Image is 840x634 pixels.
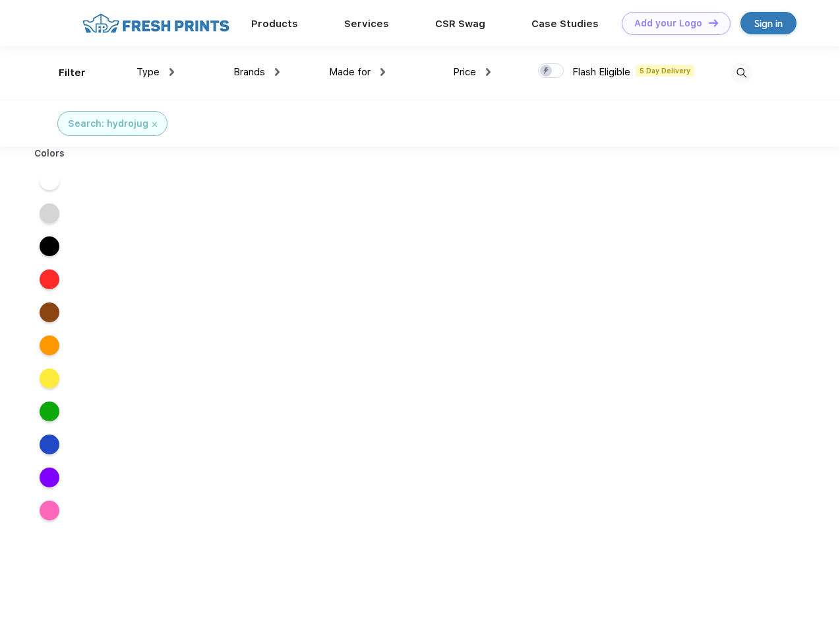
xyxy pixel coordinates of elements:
[754,16,783,31] div: Sign in
[572,66,630,78] span: Flash Eligible
[486,68,491,76] img: dropdown.png
[740,12,796,34] a: Sign in
[233,66,265,78] span: Brands
[59,65,86,81] div: Filter
[78,12,233,35] img: fo%20logo%202.webp
[275,68,280,76] img: dropdown.png
[380,68,385,76] img: dropdown.png
[68,117,148,131] div: Search: hydrojug
[709,19,718,26] img: DT
[731,62,752,84] img: desktop_search.svg
[453,66,476,78] span: Price
[136,66,160,78] span: Type
[152,122,157,127] img: filter_cancel.svg
[636,65,694,77] span: 5 Day Delivery
[169,68,174,76] img: dropdown.png
[24,147,75,160] div: Colors
[329,66,371,78] span: Made for
[634,18,702,29] div: Add your Logo
[251,18,298,30] a: Products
